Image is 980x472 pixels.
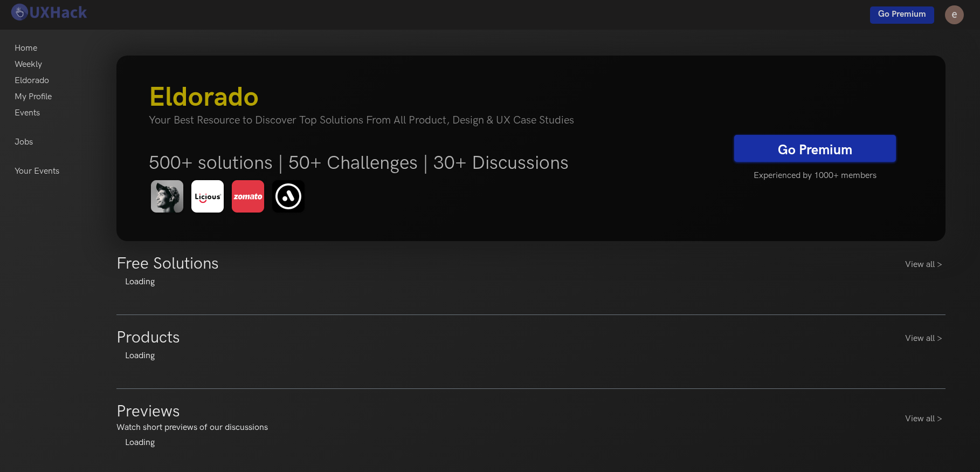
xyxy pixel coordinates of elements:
[8,3,89,22] img: UXHack logo
[905,413,946,426] a: View all >
[15,105,40,121] a: Events
[15,89,52,105] a: My Profile
[116,254,219,273] h3: Free Solutions
[15,73,49,89] a: Eldorado
[116,276,946,289] div: Loading
[15,134,33,151] a: Jobs
[734,165,896,187] h5: Experienced by 1000+ members
[116,328,180,347] h3: Products
[15,163,59,180] a: Your Events
[149,152,718,174] h5: 500+ solutions | 50+ Challenges | 30+ Discussions
[116,436,946,449] div: Loading
[15,40,37,57] a: Home
[149,81,718,114] h3: Eldorado
[15,57,42,73] a: Weekly
[116,402,180,421] h3: Previews
[116,421,268,434] p: Watch short previews of our discussions
[149,114,718,127] h4: Your Best Resource to Discover Top Solutions From All Product, Design & UX Case Studies
[945,5,964,24] img: Your profile pic
[905,332,946,345] a: View all >
[149,179,311,215] img: eldorado-banner-1.png
[734,135,896,162] a: Go Premium
[116,350,946,362] div: Loading
[878,9,926,19] span: Go Premium
[905,258,946,271] a: View all >
[870,6,934,24] a: Go Premium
